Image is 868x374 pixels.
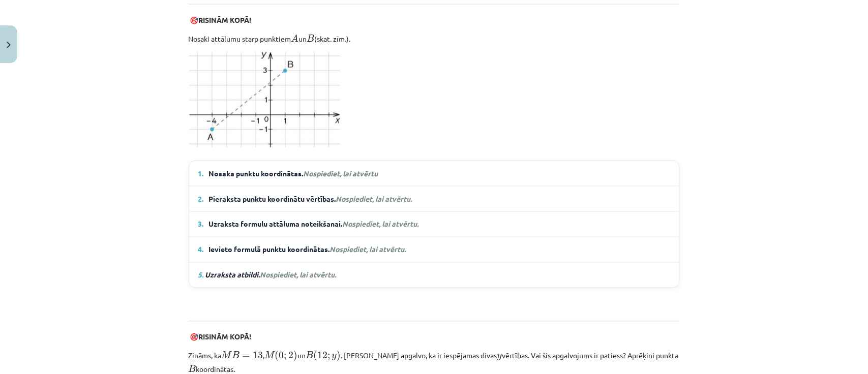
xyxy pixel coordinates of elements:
span: B [307,35,315,42]
span: y [332,354,337,361]
span: A [291,34,299,42]
strong: RISINĀM KOPĀ! [199,332,252,341]
span: y [497,354,502,361]
summary: 5. Uzraksta atbildi.Nospiediet, lai atvērtu. [198,270,670,280]
span: ( [313,351,317,362]
summary: 1. Nosaka punktu koordinātas.Nospiediet, lai atvērtu [198,168,670,179]
span: B [189,365,196,372]
span: B [232,352,240,359]
summary: 2. Pieraksta punktu koordinātu vērtības.Nospiediet, lai atvērtu. [198,194,670,204]
span: M [222,352,232,359]
span: Pieraksta punktu koordinātu vērtības. [209,194,414,204]
span: 2. [198,194,204,204]
span: ; [284,354,287,361]
span: = [243,355,250,359]
em: Nospiediet, lai atvērtu [304,169,378,178]
summary: 3. Uzraksta formulu attāluma noteikšanai.Nospiediet, lai atvērtu. [198,219,670,230]
span: ) [293,351,297,362]
p: 🎯 [189,332,680,342]
span: Nospiediet, lai atvērtu. [330,245,406,254]
span: 0 [279,352,284,359]
span: Ievieto formulā punktu koordinātas. [209,244,406,255]
span: 4. [198,244,204,255]
span: 5. [198,270,204,279]
span: 1. [198,168,204,179]
span: Nospiediet, lai atvērtu. [336,194,412,203]
span: 3. [198,219,204,230]
span: 13 [253,352,263,359]
span: ( [275,351,279,362]
span: Nospiediet, lai atvērtu. [260,270,337,279]
span: Uzraksta formulu attāluma noteikšanai. [209,219,419,230]
strong: RISINĀM KOPĀ! [199,15,252,24]
img: icon-close-lesson-0947bae3869378f0d4975bcd49f059093ad1ed9edebbc8119c70593378902aed.svg [7,42,11,48]
summary: 4. Ievieto formulā punktu koordinātas.Nospiediet, lai atvērtu. [198,244,670,255]
span: B [306,352,313,359]
span: ; [327,354,330,361]
span: Uzraksta atbildi. [205,270,337,279]
p: 🎯 [189,15,680,25]
span: Nosaka punktu koordinātas. [209,168,378,179]
span: ) [337,351,341,362]
span: M [264,352,275,359]
span: 12 [317,352,327,359]
span: Nospiediet, lai atvērtu. [343,220,419,229]
span: 2 [288,352,293,359]
p: Nosaki attālumu starp punktiem un (skat. zīm.). [189,32,680,44]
